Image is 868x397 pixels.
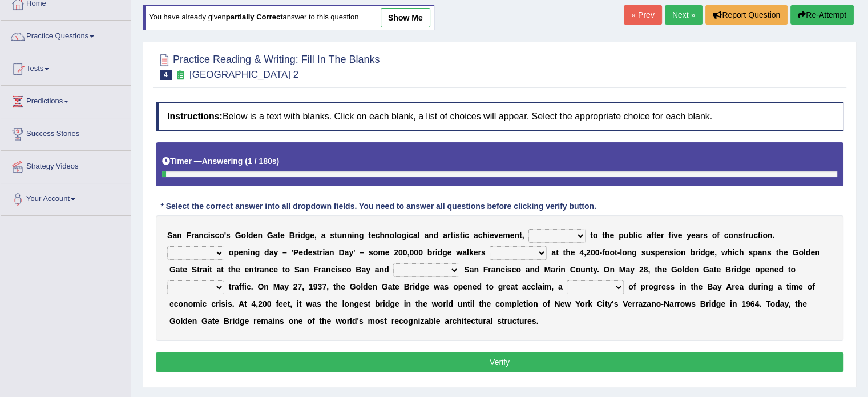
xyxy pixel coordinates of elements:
b: a [321,231,326,240]
a: show me [381,8,430,27]
b: ' [292,248,293,257]
b: s [312,248,317,257]
b: , [314,231,317,240]
b: e [474,248,478,257]
b: c [734,248,739,257]
b: s [767,248,772,257]
b: o [728,231,733,240]
b: r [191,231,194,240]
b: c [724,231,729,240]
b: c [465,231,469,240]
b: s [337,265,342,274]
b: a [647,231,651,240]
b: r [200,265,203,274]
b: d [384,265,389,274]
b: s [738,231,743,240]
b: a [325,248,329,257]
b: c [376,231,380,240]
b: n [199,231,204,240]
b: , [522,231,524,240]
b: r [745,231,748,240]
b: Instructions: [167,111,223,121]
b: o [676,248,681,257]
b: t [776,248,779,257]
b: , [584,248,586,257]
b: h [605,231,610,240]
b: a [443,231,447,240]
b: e [571,248,575,257]
b: p [619,231,624,240]
b: n [627,248,632,257]
b: y [687,231,691,240]
b: 0 [591,248,595,257]
b: n [347,231,352,240]
b: h [231,265,236,274]
b: e [678,231,683,240]
b: G [235,231,241,240]
b: h [566,248,571,257]
b: a [551,248,556,257]
b: e [280,231,285,240]
b: n [243,248,248,257]
b: i [453,231,455,240]
b: e [298,248,303,257]
b: i [462,231,465,240]
b: S [192,265,197,274]
b: a [203,265,207,274]
b: o [798,248,804,257]
b: partially correct [226,13,283,22]
b: s [669,248,674,257]
b: k [469,248,474,257]
b: a [273,231,278,240]
b: n [768,231,773,240]
b: r [661,231,664,240]
a: Practice Questions [1,21,131,49]
b: w [721,248,728,257]
b: e [784,248,788,257]
b: c [637,231,642,240]
b: 2 [394,248,398,257]
b: n [177,231,182,240]
b: 0 [398,248,403,257]
b: c [753,231,758,240]
b: - [617,248,620,257]
b: n [342,231,347,240]
b: t [254,265,257,274]
b: n [250,248,255,257]
b: i [208,231,211,240]
b: a [470,265,474,274]
b: n [514,231,519,240]
b: a [462,248,467,257]
b: P [293,248,298,257]
b: n [304,265,309,274]
b: i [335,265,337,274]
b: n [354,231,359,240]
a: Success Stories [1,118,131,147]
b: i [207,265,209,274]
b: r [432,248,435,257]
b: l [418,231,420,240]
span: 4 [160,70,172,80]
b: c [215,231,219,240]
b: a [345,248,349,257]
b: G [169,265,176,274]
b: a [413,231,418,240]
b: g [359,231,364,240]
b: n [681,248,686,257]
b: d [264,248,269,257]
b: d [300,231,305,240]
b: i [352,231,354,240]
b: m [503,231,510,240]
b: e [447,248,452,257]
a: Tests [1,53,131,82]
h2: Practice Reading & Writing: Fill In The Blanks [156,51,380,80]
b: y [273,248,278,257]
b: o [219,231,224,240]
b: i [248,248,250,257]
b: t [450,231,453,240]
b: y [349,248,353,257]
b: g [442,248,447,257]
b: e [609,231,614,240]
b: e [239,248,243,257]
b: o [346,265,352,274]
